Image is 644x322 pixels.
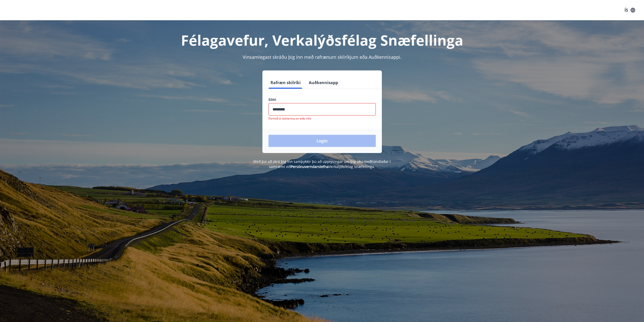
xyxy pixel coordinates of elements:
[622,6,638,15] button: ÍS
[146,30,498,50] h1: Félagavefur, Verkalýðsfélag Snæfellinga
[291,164,329,169] a: Persónuverndarstefna
[268,77,303,89] button: Rafræn skilríki
[268,117,376,121] p: Formið á númerinu er ekki rétt
[268,97,376,102] label: Sími
[253,159,391,169] span: Með því að skrá þig inn samþykkir þú að upplýsingar um þig séu meðhöndlaðar í samræmi við Verkalý...
[307,77,340,89] button: Auðkennisapp
[243,54,402,60] span: Vinsamlegast skráðu þig inn með rafrænum skilríkjum eða Auðkennisappi.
